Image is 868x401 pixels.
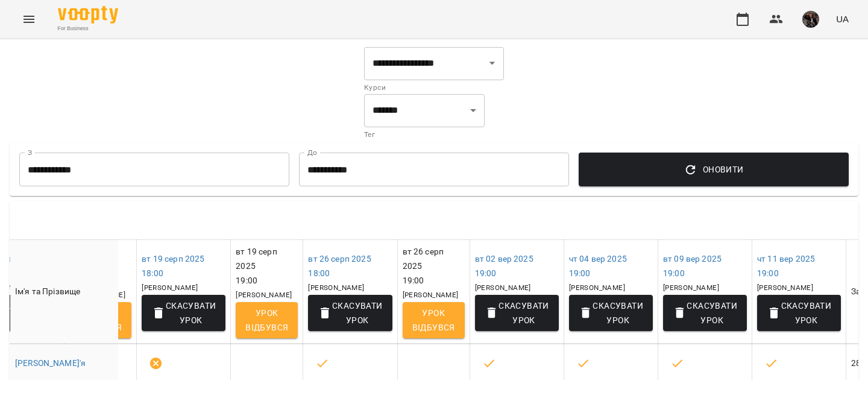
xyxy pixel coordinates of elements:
a: [PERSON_NAME]'я [15,358,86,368]
span: [PERSON_NAME] [308,283,364,292]
button: Скасувати Урок [475,295,559,331]
a: вт 02 вер 202519:00 [475,254,533,278]
a: вт 09 вер 202519:00 [663,254,722,278]
p: Тег [364,129,485,141]
span: [PERSON_NAME] [663,283,719,292]
img: 8463428bc87f36892c86bf66b209d685.jpg [802,11,819,28]
th: вт 26 серп 2025 19:00 [397,240,470,343]
span: Скасувати Урок [673,298,737,327]
img: Voopty Logo [58,6,118,24]
span: [PERSON_NAME] [236,291,292,299]
span: Скасувати Урок [767,298,831,327]
button: Скасувати Урок [569,295,653,331]
a: чт 04 вер 202519:00 [569,254,627,278]
span: Оновити [588,162,839,177]
button: UA [831,8,854,30]
button: Скасувати Урок [142,295,225,331]
button: Урок відбувся [236,302,298,338]
span: [PERSON_NAME] [475,283,531,292]
span: [PERSON_NAME] [142,283,198,292]
button: Скасувати Урок [663,295,747,331]
span: [PERSON_NAME] [403,291,459,299]
button: Скасувати Урок [757,295,841,331]
span: For Business [58,25,118,33]
p: Курси [364,82,504,94]
div: Ім'я та Прізвище [15,285,113,299]
span: [PERSON_NAME] [757,283,813,292]
span: Скасувати Урок [318,298,382,327]
a: вт 19 серп 202518:00 [142,254,204,278]
a: чт 11 вер 202519:00 [757,254,815,278]
span: Урок відбувся [245,306,288,335]
span: Скасувати Урок [151,298,216,327]
span: [PERSON_NAME] [569,283,625,292]
button: Скасувати Урок [308,295,392,331]
span: Скасувати Урок [579,298,643,327]
a: вт 26 серп 202518:00 [308,254,371,278]
span: Скасувати Урок [485,298,549,327]
span: UA [836,13,849,25]
span: Урок відбувся [412,306,455,335]
button: Menu [14,5,43,34]
button: Оновити [579,153,849,186]
button: Урок відбувся [403,302,465,338]
th: вт 19 серп 2025 19:00 [231,240,303,343]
